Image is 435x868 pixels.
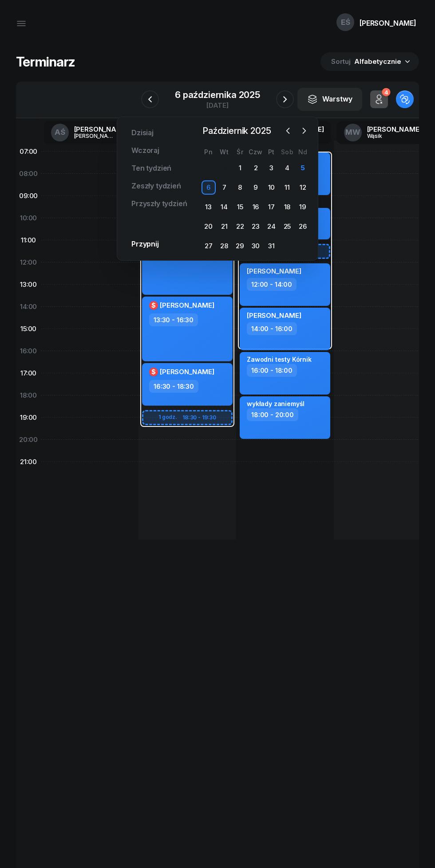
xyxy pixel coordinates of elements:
span: MW [345,129,360,136]
div: 29 [233,239,247,253]
span: EŚ [341,19,350,26]
div: 9 [249,180,263,195]
div: 3 [264,161,278,175]
div: Nd [295,148,311,156]
div: 5 [296,161,310,175]
div: [PERSON_NAME] [360,20,416,27]
a: Wczoraj [124,142,166,160]
div: Zawodni testy Kórnik [247,356,312,363]
div: 1 [233,161,247,175]
div: Pt [264,148,279,156]
div: Wąsik [367,133,410,139]
span: $ [151,302,156,309]
div: 30 [249,239,263,253]
div: [PERSON_NAME] [74,126,129,133]
div: 15 [233,200,247,214]
div: 12 [296,180,310,195]
div: [DATE] [175,102,260,109]
a: Dzisiaj [124,124,161,142]
div: 17 [264,200,278,214]
div: 21 [217,219,231,234]
div: Warstwy [307,94,352,105]
div: 13:30 - 16:30 [149,313,198,326]
div: 14:00 [16,296,41,318]
a: Przypnij [124,235,166,253]
div: 22 [233,219,247,234]
div: 10 [264,180,278,195]
div: 21:00 [16,451,41,473]
div: 4 [280,161,294,175]
div: 14:00 - 16:00 [247,322,297,335]
div: Czw [248,148,263,156]
div: wykłady zaniemyśl [247,400,304,407]
div: 14 [217,200,231,214]
div: Wt [216,148,232,156]
a: Przyszły tydzień [124,195,194,213]
div: 09:00 [16,185,41,207]
div: 18:00 - 20:00 [247,408,298,421]
span: [PERSON_NAME] [160,301,214,309]
div: 24 [264,219,278,234]
div: 6 [202,180,216,195]
span: AŚ [55,129,65,136]
div: 27 [202,239,216,253]
div: 17:00 [16,362,41,384]
div: 16:00 [16,340,41,362]
div: 18:00 [16,384,41,407]
button: 4 [370,90,388,108]
a: AŚ[PERSON_NAME][PERSON_NAME] [44,121,136,144]
div: 11 [280,180,294,195]
div: 25 [280,219,294,234]
div: [PERSON_NAME] [74,133,117,139]
button: Warstwy [297,88,362,111]
div: 20:00 [16,429,41,451]
div: 16:00 - 18:00 [247,364,297,377]
span: Sortuj [331,56,352,67]
span: Alfabetycznie [354,57,401,66]
div: Śr [232,148,248,156]
div: 19 [296,200,310,214]
div: 13:00 [16,274,41,296]
span: [PERSON_NAME] [247,311,301,320]
div: 16 [249,200,263,214]
div: 12:00 [16,251,41,274]
div: 20 [202,219,216,234]
div: 30 [220,164,228,172]
div: 07:00 [16,141,41,163]
span: Październik 2025 [199,124,274,138]
div: 4 [382,88,390,97]
span: [PERSON_NAME] [160,368,214,376]
div: 11:00 [16,229,41,251]
div: 19:00 [16,407,41,429]
div: Sob [279,148,295,156]
div: 16:30 - 18:30 [149,380,198,393]
button: Sortuj Alfabetycznie [320,52,419,71]
h1: Terminarz [16,54,75,70]
div: 6 października 2025 [175,90,260,99]
div: 8 [233,180,247,195]
div: 23 [249,219,263,234]
div: 13 [202,200,216,214]
a: Ten tydzień [124,160,178,177]
div: 29 [204,164,212,172]
div: 28 [217,239,231,253]
div: 7 [217,180,231,195]
a: Zeszły tydzień [124,177,188,195]
div: 2 [249,161,263,175]
div: 18 [280,200,294,214]
div: [PERSON_NAME] [367,126,422,133]
div: 10:00 [16,207,41,229]
div: 26 [296,219,310,234]
div: 08:00 [16,163,41,185]
a: MW[PERSON_NAME]Wąsik [337,121,429,144]
div: 12:00 - 14:00 [247,278,297,291]
div: Pn [201,148,216,156]
div: 15:00 [16,318,41,340]
span: $ [151,369,156,375]
span: [PERSON_NAME] [247,267,301,275]
div: 31 [264,239,278,253]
